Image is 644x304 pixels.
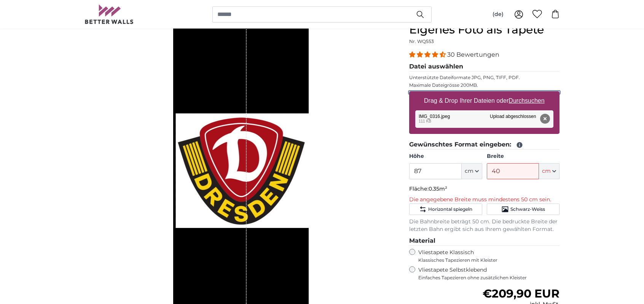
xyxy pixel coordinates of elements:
label: Vliestapete Selbstklebend [418,266,560,281]
u: Durchsuchen [509,97,545,104]
h1: Eigenes Foto als Tapete [409,23,560,37]
p: Die Bahnbreite beträgt 50 cm. Die bedruckte Breite der letzten Bahn ergibt sich aus Ihrem gewählt... [409,218,560,233]
label: Vliestapete Klassisch [418,249,553,263]
span: Nr. WQ553 [409,38,434,44]
span: 0.35m² [429,185,447,192]
span: cm [465,167,473,175]
span: Klassisches Tapezieren mit Kleister [418,257,553,263]
button: Schwarz-Weiss [487,204,560,215]
span: 30 Bewertungen [447,51,499,58]
img: Betterwalls [84,5,134,24]
button: cm [462,163,482,179]
button: cm [539,163,560,179]
label: Drag & Drop Ihrer Dateien oder [421,93,548,108]
legend: Material [409,236,560,246]
label: Höhe [409,153,482,160]
p: Unterstützte Dateiformate JPG, PNG, TIFF, PDF. [409,75,560,81]
legend: Gewünschtes Format eingeben: [409,140,560,150]
label: Breite [487,153,560,160]
p: Die angegebene Breite muss mindestens 50 cm sein. [409,196,560,204]
span: Schwarz-Weiss [510,206,545,212]
span: €209,90 EUR [483,286,560,301]
button: Horizontal spiegeln [409,204,482,215]
span: Einfaches Tapezieren ohne zusätzlichen Kleister [418,275,560,281]
button: (de) [486,8,510,21]
span: Horizontal spiegeln [428,206,472,212]
span: 4.33 stars [409,51,447,58]
p: Maximale Dateigrösse 200MB. [409,82,560,88]
p: Fläche: [409,185,560,193]
legend: Datei auswählen [409,62,560,72]
span: cm [542,167,551,175]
